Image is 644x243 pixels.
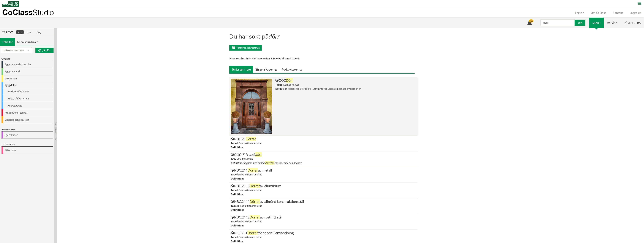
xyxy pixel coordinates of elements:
span: Produktionsresultat [239,204,262,207]
div: Aktiviteter [2,143,53,147]
span: Dörr [286,78,293,83]
span: Start [592,21,601,25]
div: Egenskaper [2,128,53,132]
a: Om CoClass [587,11,609,15]
span: Läsa [611,21,617,25]
label: Definition: [231,224,244,227]
button: Filtrerat sökresultat [229,45,262,51]
span: Komponenter [283,83,299,86]
div: Egenskaper (2) [253,66,279,73]
span: objekt för tillträde till utrymme för upprätt passage av personer [288,87,361,90]
label: Tabell: [275,83,283,86]
label: Definition: [231,146,244,149]
span: slagdörr med dubbla konstruerade som fönster [243,161,302,165]
span: Visar resultat från CoClassversion 3.18.0 [229,57,278,60]
div: Utrymmen [2,75,53,82]
span: Redigera [627,21,641,25]
label: Tabell: [231,173,239,176]
img: Tabell [231,79,272,134]
div: NBC.2111 av allmänt konstruktionsstål [231,200,416,203]
h1: Du har sökt på [229,33,415,40]
div: Funktionella system [2,88,53,95]
a: Mina strukturer [15,38,40,46]
label: Definition: [231,177,244,180]
input: Sök [540,19,575,26]
div: Aktiviteter (0) [279,66,304,73]
a: Kontakt [609,11,626,15]
span: Dörrar [248,168,258,172]
a: 459 [524,18,536,28]
div: Produktionsresultat [2,109,53,116]
span: Studio [33,8,54,17]
div: 459 [529,19,533,22]
div: Byggdelar [2,82,53,88]
span: CoClass Version 3.18.0 [3,49,24,52]
p: CoClass [2,11,54,14]
label: Tabell: [231,235,239,239]
span: (Publicerad [DATE]) [278,57,300,60]
span: Dörrar [250,184,260,188]
label: Tabell: [231,189,239,192]
a: Läsa [604,18,621,28]
div: NBC.2112 av rostfritt stål [231,215,416,219]
div: NBC.2113 av aluminium [231,184,416,188]
div: Byggnadsverkskomplex [2,61,53,68]
label: Tabell: [231,157,239,161]
span: Dölj trädvy [54,122,57,134]
div: Trädvy [1,30,14,34]
span: Dörrar [247,231,258,235]
span: Produktionsresultat [239,220,262,223]
label: Tabell: [231,220,239,223]
label: Tabell: [231,142,239,145]
label: Definition: [231,193,244,196]
img: Svensk Byggtjänst [2,1,19,7]
div: dölj [35,30,43,34]
span: Dörrar [246,137,256,141]
div: QQC [275,79,416,82]
a: Redigera [621,18,644,28]
div: Byggnadsverk [2,68,53,75]
div: stor [25,30,34,34]
span: Notifikationer [527,21,532,26]
span: Produktionsresultat [239,235,262,239]
div: NBC.211 av metall [231,169,416,172]
div: Komponenter [2,102,53,109]
span: dörrblad [265,161,274,165]
div: Aktiviteter [2,147,53,154]
label: Tabell: [231,204,239,207]
a: English [572,11,587,15]
div: Konstruktiva system [2,95,53,102]
div: NBC.21 [231,137,416,141]
a: CoClassStudio [2,8,60,17]
div: liten [16,30,24,34]
span: Dörrar [250,215,260,219]
button: Jämför [35,48,54,53]
label: Definition: [231,240,244,243]
span: Dörrar [250,199,260,204]
span: Produktionsresultat [239,142,262,145]
label: Definition: [275,87,288,90]
span: Komponenter [239,157,253,161]
span: Produktionsresultat [239,173,262,176]
label: Definition: [231,161,243,165]
div: QQC15 Fransk [231,153,416,156]
span: dörr [269,32,280,40]
label: Definition: [231,208,244,212]
div: NSC.251 för speciell användning [231,231,416,235]
a: Start [589,18,604,28]
div: Objekt [2,57,53,61]
div: Egenskaper [2,132,53,139]
div: Klasser (109) [229,66,253,73]
button: Sök [575,19,586,26]
div: Material och resurser [2,116,53,123]
span: dörr [255,152,262,157]
span: Produktionsresultat [239,189,262,192]
a: Logga ut [626,11,644,15]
